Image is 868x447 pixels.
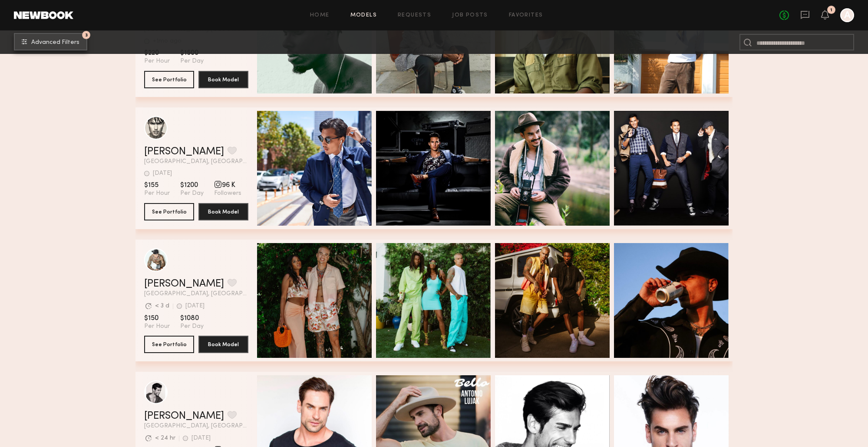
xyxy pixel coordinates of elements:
span: $155 [144,181,170,190]
span: Per Day [180,323,204,330]
span: [GEOGRAPHIC_DATA], [GEOGRAPHIC_DATA] [144,159,248,165]
span: Advanced Filters [31,40,79,46]
a: Home [310,13,330,18]
a: [PERSON_NAME] [144,411,224,421]
span: Per Hour [144,190,170,197]
a: Favorites [509,13,543,18]
a: [PERSON_NAME] [144,279,224,289]
button: See Portfolio [144,71,194,88]
a: Requests [398,13,431,18]
a: A [840,8,854,22]
button: Book Model [198,203,248,220]
button: 3Advanced Filters [14,33,87,50]
span: $150 [144,314,170,323]
div: [DATE] [153,170,172,177]
span: $1200 [180,181,204,190]
span: Followers [214,190,241,197]
div: < 24 hr [155,435,175,441]
span: $1080 [180,314,204,323]
span: 3 [85,33,88,37]
div: 1 [830,8,832,13]
button: See Portfolio [144,203,194,220]
div: [DATE] [191,435,211,441]
span: Per Hour [144,57,170,65]
button: Book Model [198,71,248,88]
div: [DATE] [185,303,205,309]
span: [GEOGRAPHIC_DATA], [GEOGRAPHIC_DATA] [144,423,248,429]
span: Per Day [180,57,204,65]
span: Per Hour [144,323,170,330]
a: Job Posts [452,13,488,18]
button: See Portfolio [144,336,194,353]
button: Book Model [198,336,248,353]
div: < 3 d [155,303,169,309]
span: Per Day [180,190,204,197]
a: [PERSON_NAME] [144,147,224,157]
a: Models [350,13,377,18]
span: [GEOGRAPHIC_DATA], [GEOGRAPHIC_DATA] [144,291,248,297]
span: 96 K [214,181,241,190]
